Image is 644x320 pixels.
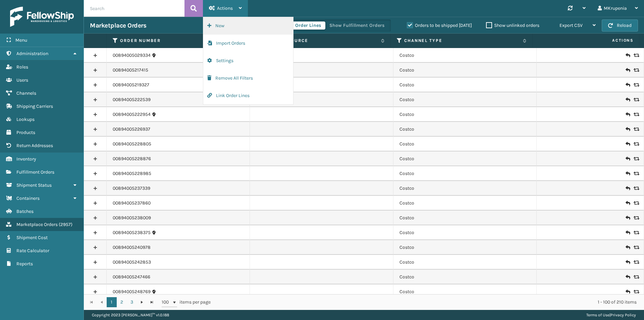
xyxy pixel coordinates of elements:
i: Create Return Label [626,155,630,162]
td: Costco [393,107,537,122]
a: 00894005248769 [113,288,151,295]
a: 1 [107,297,117,307]
span: Users [16,77,28,83]
label: Orders to be shipped [DATE] [407,22,472,28]
a: Go to the next page [137,297,147,307]
td: Costco [393,181,537,196]
a: 00894005238009 [113,215,151,221]
span: Inventory [16,156,36,162]
button: Import Orders [203,35,293,52]
button: Reload [602,19,638,32]
i: Create Return Label [626,200,630,207]
a: 00894005237860 [113,200,151,207]
a: 00894005240978 [113,244,151,251]
span: Menu [15,37,27,43]
button: Settings [203,52,293,70]
i: Replace [634,275,638,279]
span: Shipment Status [16,182,52,188]
i: Replace [634,68,638,73]
span: Administration [16,51,48,56]
i: Replace [634,216,638,220]
span: Return Addresses [16,143,53,148]
i: Replace [634,156,638,161]
span: Channels [16,90,36,96]
i: Replace [634,260,638,265]
span: items per page [162,297,211,307]
a: 3 [127,297,137,307]
label: Channel Type [404,38,520,44]
button: Remove All Filters [203,70,293,87]
i: Create Return Label [626,259,630,266]
i: Replace [634,201,638,205]
i: Create Return Label [626,67,630,74]
a: 00894005242853 [113,259,151,266]
td: Costco [393,48,537,63]
i: Create Return Label [626,126,630,133]
i: Create Return Label [626,170,630,177]
span: Rate Calculator [16,248,49,254]
div: 1 - 100 of 210 items [220,299,637,306]
td: Costco [393,240,537,255]
i: Replace [634,289,638,294]
span: Lookups [16,117,35,122]
i: Create Return Label [626,141,630,147]
td: Costco [393,196,537,211]
span: Reports [16,261,33,267]
label: Channel Source [262,38,378,44]
a: 00894005247466 [113,274,150,280]
a: 00894005029334 [113,52,151,59]
a: 00894005222539 [113,96,151,103]
h3: Marketplace Orders [90,21,146,30]
img: logo [10,7,74,27]
a: 00894005228876 [113,155,151,162]
a: 00894005217415 [113,67,148,74]
td: Costco [393,63,537,78]
a: 00894005219327 [113,82,149,88]
i: Create Return Label [626,215,630,221]
i: Create Return Label [626,244,630,251]
i: Replace [634,230,638,235]
label: Show unlinked orders [486,22,539,28]
td: Costco [393,137,537,151]
span: Shipping Carriers [16,103,53,109]
a: 00894005228985 [113,170,151,177]
i: Create Return Label [626,274,630,280]
p: Copyright 2023 [PERSON_NAME]™ v 1.0.188 [92,310,169,320]
span: Shipment Cost [16,235,48,240]
i: Create Return Label [626,185,630,192]
a: Terms of Use [586,313,609,317]
i: Replace [634,112,638,117]
span: Roles [16,64,28,70]
td: Costco [393,270,537,284]
td: Costco [393,166,537,181]
i: Replace [634,171,638,176]
span: Actions [535,35,638,46]
button: Link Order Lines [203,87,293,104]
label: Order Number [120,38,236,44]
span: Actions [217,5,233,11]
i: Replace [634,142,638,146]
span: Fulfillment Orders [16,169,54,175]
a: 2 [117,297,127,307]
a: Go to the last page [147,297,157,307]
td: Costco [393,255,537,270]
td: Costco [393,78,537,92]
i: Replace [634,83,638,87]
td: Costco [393,122,537,137]
i: Create Return Label [626,52,630,59]
span: Containers [16,195,40,201]
i: Replace [634,245,638,250]
span: ( 2957 ) [59,222,72,227]
span: 100 [162,299,172,306]
span: Marketplace Orders [16,222,58,227]
td: Costco [393,92,537,107]
div: | [586,310,636,320]
button: New [203,17,293,35]
i: Replace [634,97,638,102]
i: Create Return Label [626,82,630,88]
i: Replace [634,127,638,132]
a: 00894005237339 [113,185,150,192]
td: Costco [393,225,537,240]
a: 00894005238375 [113,229,151,236]
a: 00894005222954 [113,111,151,118]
